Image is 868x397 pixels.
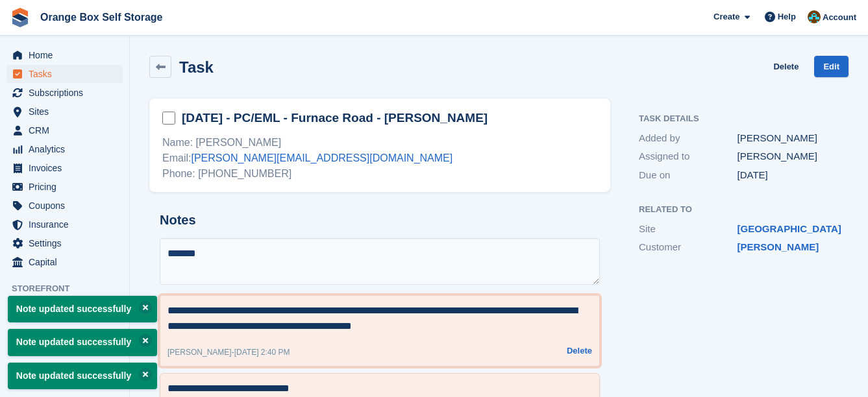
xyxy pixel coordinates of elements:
div: - [167,346,290,358]
h2: Task [179,58,214,76]
a: menu [6,215,123,234]
span: [DATE] 2:40 PM [234,348,290,357]
a: menu [6,197,123,215]
span: Capital [29,253,106,271]
a: menu [6,140,123,158]
button: Delete [567,344,592,357]
div: [DATE] [738,168,836,183]
span: Sites [29,102,106,121]
a: menu [6,84,123,102]
span: Settings [29,234,106,252]
a: Edit [814,56,849,77]
span: Analytics [29,140,106,158]
h2: Notes [160,213,600,228]
span: Insurance [29,215,106,234]
div: Added by [639,131,738,146]
img: stora-icon-8386f47178a22dfd0bd8f6a31ec36ba5ce8667c1dd55bd0f319d3a0aa187defe.svg [10,8,30,27]
div: [PERSON_NAME] [738,131,836,146]
a: [GEOGRAPHIC_DATA] [738,223,841,234]
a: Orange Box Self Storage [35,6,168,28]
span: [PERSON_NAME] [167,348,232,357]
span: Help [778,10,796,23]
span: Coupons [29,197,106,215]
span: Invoices [29,159,106,177]
a: menu [6,121,123,139]
a: menu [6,234,123,252]
a: [PERSON_NAME][EMAIL_ADDRESS][DOMAIN_NAME] [191,152,453,163]
div: [PERSON_NAME] [738,149,836,164]
h2: [DATE] - PC/EML - Furnace Road - [PERSON_NAME] [182,110,488,126]
div: Assigned to [639,149,738,164]
span: Account [823,11,856,24]
a: menu [6,65,123,83]
h2: Task Details [639,114,836,124]
p: Note updated successfully [8,329,157,355]
p: Note updated successfully [8,296,157,322]
a: Delete [567,344,592,360]
span: Tasks [29,65,106,83]
div: Due on [639,168,738,183]
h2: Related to [639,205,836,215]
p: Note updated successfully [8,363,157,389]
span: Storefront [12,282,129,295]
a: [PERSON_NAME] [738,241,819,252]
a: menu [6,159,123,177]
div: Site [639,222,738,237]
span: Pricing [29,178,106,196]
a: menu [6,253,123,271]
a: Delete [773,56,799,77]
a: menu [6,46,123,64]
a: menu [6,102,123,121]
span: Create [713,10,739,23]
div: Name: [PERSON_NAME] [162,135,597,150]
div: Customer [639,240,738,255]
div: Email: [162,150,597,166]
span: Subscriptions [29,84,106,102]
div: Phone: [PHONE_NUMBER] [162,166,597,182]
a: menu [6,298,123,317]
span: Home [29,46,106,64]
a: menu [6,178,123,196]
img: Mike [808,10,821,23]
span: CRM [29,121,106,139]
